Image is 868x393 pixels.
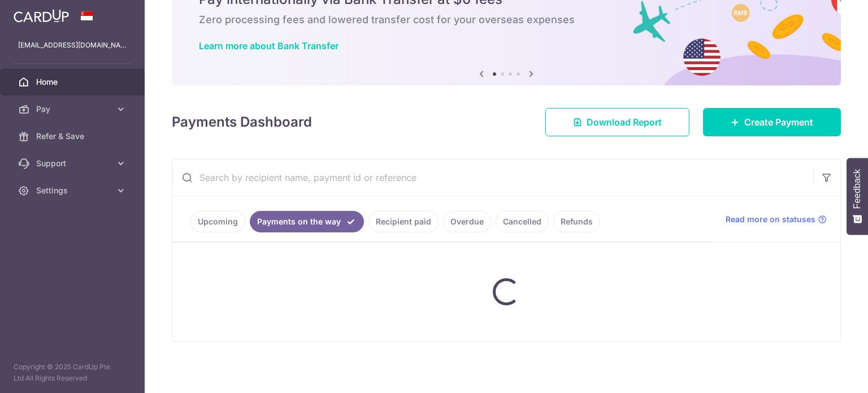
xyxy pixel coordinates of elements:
[36,103,111,115] span: Pay
[703,108,841,136] a: Create Payment
[36,158,111,169] span: Support
[25,8,49,18] span: Help
[172,112,312,132] h4: Payments Dashboard
[250,211,364,232] a: Payments on the way
[14,9,69,23] img: CardUp
[545,108,689,136] a: Download Report
[36,185,111,196] span: Settings
[852,169,862,209] span: Feedback
[36,76,111,88] span: Home
[847,158,868,235] button: Feedback - Show survey
[199,13,814,27] h6: Zero processing fees and lowered transfer cost for your overseas expenses
[726,214,827,225] a: Read more on statuses
[744,115,813,129] span: Create Payment
[587,115,662,129] span: Download Report
[199,40,338,51] a: Learn more about Bank Transfer
[36,131,111,142] span: Refer & Save
[172,159,813,196] input: Search by recipient name, payment id or reference
[726,214,815,225] span: Read more on statuses
[18,40,127,51] p: [EMAIL_ADDRESS][DOMAIN_NAME]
